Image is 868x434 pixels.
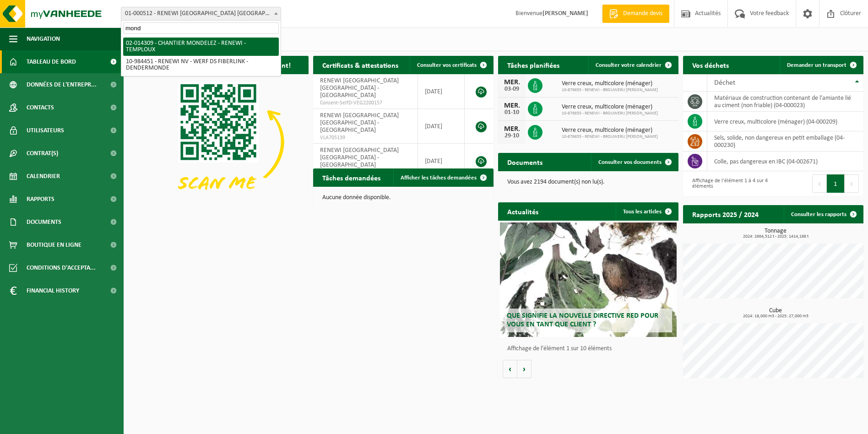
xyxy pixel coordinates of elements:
h2: Vos déchets [683,56,738,74]
a: Tous les articles [616,202,678,221]
span: Consent-SelfD-VEG2200157 [320,99,411,107]
span: Boutique en ligne [27,233,81,256]
span: Afficher les tâches demandées [401,175,477,181]
span: Tableau de bord [27,50,76,73]
p: Affichage de l'élément 1 sur 10 éléments [507,346,674,352]
span: Consulter vos certificats [417,62,477,68]
div: MER. [503,79,521,86]
button: 1 [827,174,845,193]
span: 2024: 18,000 m3 - 2025: 27,000 m3 [688,314,863,319]
div: 03-09 [503,86,521,92]
span: RENEWI [GEOGRAPHIC_DATA] [GEOGRAPHIC_DATA] - [GEOGRAPHIC_DATA] [320,77,399,99]
span: 10-876655 - RENEWI - BROUWERIJ [PERSON_NAME] [562,87,658,93]
span: 01-000512 - RENEWI BELGIUM NV - LOMMEL [121,7,281,21]
div: 29-10 [503,133,521,139]
span: Navigation [27,27,60,50]
span: Consulter vos documents [598,159,662,165]
h2: Tâches demandées [313,168,390,186]
span: Documents [27,211,61,233]
a: Demande devis [602,5,669,23]
img: Download de VHEPlus App [128,74,309,210]
div: 01-10 [503,109,521,116]
p: Vous avez 2194 document(s) non lu(s). [507,179,669,185]
a: Demander un transport [780,56,863,74]
span: Consulter votre calendrier [596,62,662,68]
h3: Cube [688,308,863,319]
span: Données de l'entrepr... [27,73,97,96]
button: Volgende [517,360,532,378]
li: 10-984451 - RENEWI NV - WERF DS FIBERLINK - DENDERMONDE [123,56,279,74]
h2: Documents [498,153,552,171]
span: Rapports [27,188,54,211]
h2: Actualités [498,202,548,220]
td: colle, pas dangereux en IBC (04-002671) [707,152,863,171]
span: Financial History [27,279,79,302]
span: RENEWI [GEOGRAPHIC_DATA] [GEOGRAPHIC_DATA] - [GEOGRAPHIC_DATA] [320,112,399,134]
a: Que signifie la nouvelle directive RED pour vous en tant que client ? [500,222,677,337]
td: verre creux, multicolore (ménager) (04-000209) [707,112,863,131]
span: Déchet [714,79,735,87]
h2: Certificats & attestations [313,56,407,74]
span: Que signifie la nouvelle directive RED pour vous en tant que client ? [507,312,658,328]
span: 01-000512 - RENEWI BELGIUM NV - LOMMEL [121,7,281,20]
span: Verre creux, multicolore (ménager) [562,103,658,111]
td: sels, solide, non dangereux en petit emballage (04-000230) [707,131,863,152]
a: Afficher les tâches demandées [393,168,493,187]
span: 2024: 2664,512 t - 2025: 1414,198 t [688,234,863,239]
span: 10-876655 - RENEWI - BROUWERIJ [PERSON_NAME] [562,134,658,140]
span: Contacts [27,96,54,119]
a: Consulter les rapports [784,205,863,223]
span: 10-876655 - RENEWI - BROUWERIJ [PERSON_NAME] [562,111,658,116]
span: VLA705139 [320,134,411,141]
p: Aucune donnée disponible. [322,195,484,201]
span: Demande devis [621,9,665,18]
li: 02-014309 - CHANTIER MONDELEZ - RENEWI - TEMPLOUX [123,38,279,56]
a: Consulter votre calendrier [588,56,678,74]
div: MER. [503,125,521,133]
div: MER. [503,102,521,109]
h2: Tâches planifiées [498,56,569,74]
span: Conditions d'accepta... [27,256,96,279]
a: Consulter vos documents [591,153,678,171]
strong: [PERSON_NAME] [542,10,588,17]
td: matériaux de construction contenant de l'amiante lié au ciment (non friable) (04-000023) [707,92,863,112]
td: [DATE] [418,109,465,144]
button: Vorige [503,360,517,378]
span: Demander un transport [787,62,846,68]
div: Affichage de l'élément 1 à 4 sur 4 éléments [688,174,769,194]
button: Previous [812,174,827,193]
button: Next [845,174,859,193]
span: Calendrier [27,165,60,188]
a: Consulter vos certificats [410,56,493,74]
span: Contrat(s) [27,142,58,165]
td: [DATE] [418,144,465,179]
h2: Rapports 2025 / 2024 [683,205,768,223]
span: Verre creux, multicolore (ménager) [562,127,658,134]
td: [DATE] [418,74,465,109]
h3: Tonnage [688,228,863,239]
span: Verre creux, multicolore (ménager) [562,80,658,87]
span: Utilisateurs [27,119,64,142]
span: RENEWI [GEOGRAPHIC_DATA] [GEOGRAPHIC_DATA] - [GEOGRAPHIC_DATA] [320,147,399,168]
